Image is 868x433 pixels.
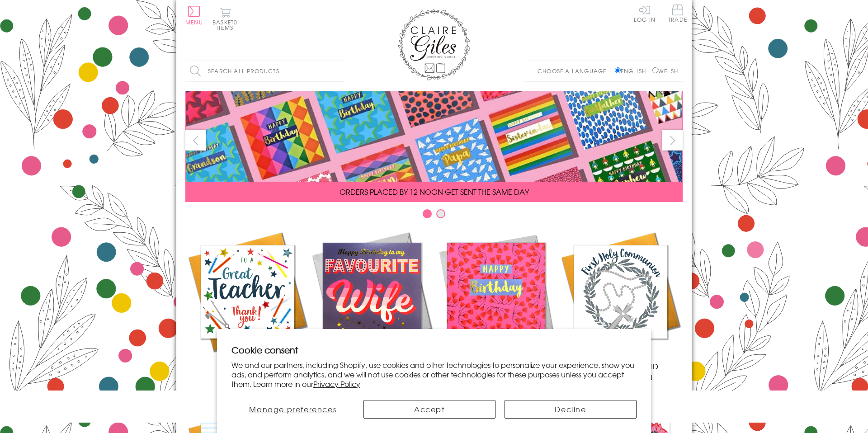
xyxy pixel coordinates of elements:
p: Choose a language: [538,67,613,75]
button: Basket0 items [212,7,237,30]
a: New Releases [310,230,434,372]
a: Birthdays [434,230,558,372]
label: Welsh [652,67,678,75]
input: Welsh [652,67,658,73]
input: Search all products [185,61,344,81]
button: Decline [505,400,637,419]
a: Log In [634,5,656,22]
a: Communion and Confirmation [558,230,683,382]
span: 0 items [217,18,237,32]
button: next [662,130,683,151]
span: ORDERS PLACED BY 12 NOON GET SENT THE SAME DAY [340,186,529,197]
button: prev [185,130,206,151]
span: Menu [185,18,203,26]
button: Menu [185,6,203,25]
a: Academic [185,230,310,372]
img: Claire Giles Greetings Cards [398,9,470,80]
span: Manage preferences [249,404,336,414]
button: Accept [363,400,495,419]
button: Manage preferences [231,400,354,419]
button: Carousel Page 1 (Current Slide) [423,209,432,218]
h2: Cookie consent [231,344,637,356]
button: Carousel Page 2 [436,209,445,218]
label: English [615,67,651,75]
a: Trade [668,5,687,24]
div: Carousel Pagination [185,209,683,223]
a: Privacy Policy [313,378,360,389]
p: We and our partners, including Shopify, use cookies and other technologies to personalize your ex... [231,360,637,388]
input: Search [335,61,344,81]
span: Trade [668,5,687,22]
input: English [615,67,621,73]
